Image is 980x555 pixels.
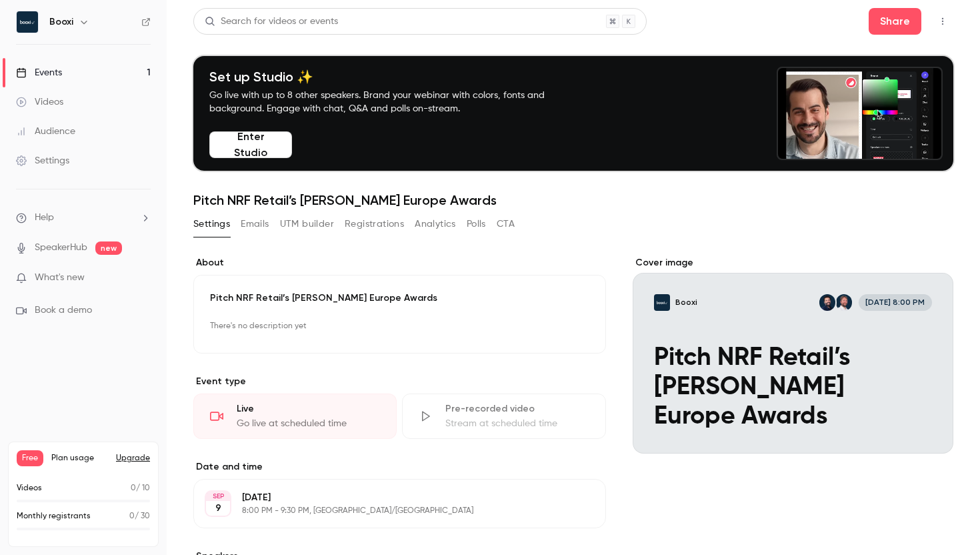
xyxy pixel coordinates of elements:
[116,453,150,464] button: Upgrade
[16,154,69,167] div: Settings
[17,510,91,522] p: Monthly registrants
[131,482,150,494] p: / 10
[35,211,54,225] span: Help
[215,502,221,515] p: 9
[241,213,269,235] button: Emails
[209,69,576,85] h4: Set up Studio ✨
[193,375,606,388] p: Event type
[193,213,230,235] button: Settings
[17,450,43,466] span: Free
[193,192,953,208] h1: Pitch NRF Retail’s [PERSON_NAME] Europe Awards
[242,491,535,504] p: [DATE]
[49,15,73,29] h6: Booxi
[16,125,75,138] div: Audience
[242,506,535,516] p: 8:00 PM - 9:30 PM, [GEOGRAPHIC_DATA]/[GEOGRAPHIC_DATA]
[129,512,135,520] span: 0
[35,241,87,255] a: SpeakerHub
[193,460,606,474] label: Date and time
[193,256,606,269] label: About
[16,95,63,109] div: Videos
[237,402,380,416] div: Live
[445,402,589,416] div: Pre-recorded video
[633,256,953,269] label: Cover image
[869,8,921,35] button: Share
[35,271,85,285] span: What's new
[131,484,136,492] span: 0
[467,213,486,235] button: Polls
[129,510,150,522] p: / 30
[209,89,576,115] p: Go live with up to 8 other speakers. Brand your webinar with colors, fonts and background. Engage...
[497,213,515,235] button: CTA
[633,256,953,454] section: Cover image
[17,11,38,33] img: Booxi
[415,213,456,235] button: Analytics
[35,304,92,318] span: Book a demo
[402,394,605,439] div: Pre-recorded videoStream at scheduled time
[193,394,397,439] div: LiveGo live at scheduled time
[205,15,338,29] div: Search for videos or events
[237,417,380,430] div: Go live at scheduled time
[345,213,404,235] button: Registrations
[95,241,122,255] span: new
[16,211,151,225] li: help-dropdown-opener
[17,482,42,494] p: Videos
[210,292,589,305] p: Pitch NRF Retail’s [PERSON_NAME] Europe Awards
[280,213,334,235] button: UTM builder
[16,66,62,79] div: Events
[209,131,292,158] button: Enter Studio
[445,417,589,430] div: Stream at scheduled time
[206,492,230,501] div: SEP
[51,453,108,464] span: Plan usage
[210,316,589,337] p: There's no description yet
